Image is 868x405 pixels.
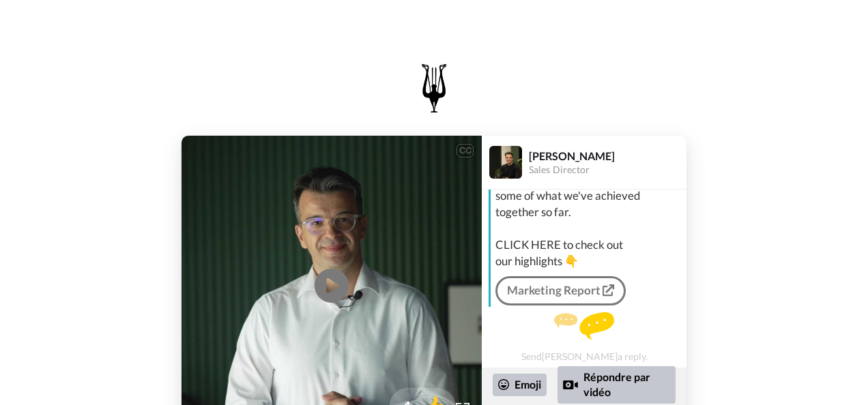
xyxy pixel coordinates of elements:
img: message.svg [554,312,614,340]
div: Sales Director [529,164,686,176]
img: Profile Image [489,146,522,179]
a: Marketing Report [495,276,626,305]
img: logo [407,61,461,115]
div: [PERSON_NAME] [529,149,686,162]
div: Hi there! With the first half of the year behind us, we'd love to share some of what we've achiev... [495,155,683,269]
div: Répondre par vidéo [558,366,676,404]
div: CC [457,144,474,157]
div: Send [PERSON_NAME] a reply. [482,312,686,362]
div: Reply by Video [563,376,578,393]
div: Emoji [493,374,547,395]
